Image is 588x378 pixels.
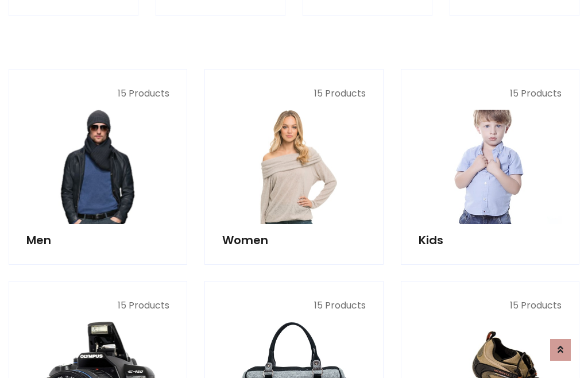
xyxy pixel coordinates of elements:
[419,233,562,247] h5: Kids
[222,233,365,247] h5: Women
[26,299,169,313] p: 15 Products
[419,87,562,101] p: 15 Products
[222,87,365,101] p: 15 Products
[26,87,169,101] p: 15 Products
[419,299,562,313] p: 15 Products
[222,299,365,313] p: 15 Products
[26,233,169,247] h5: Men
